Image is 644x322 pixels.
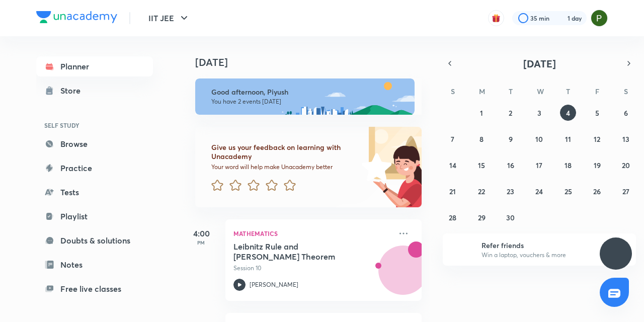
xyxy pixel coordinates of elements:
abbr: Monday [479,87,485,96]
abbr: September 2, 2025 [509,108,512,118]
abbr: September 7, 2025 [451,134,454,144]
img: afternoon [195,78,415,115]
abbr: September 1, 2025 [480,108,483,118]
button: September 2, 2025 [503,105,519,121]
p: Your word will help make Unacademy better [211,163,358,171]
abbr: September 4, 2025 [566,108,570,118]
a: Browse [36,134,153,154]
abbr: September 14, 2025 [449,160,456,170]
a: Store [36,80,153,101]
button: September 3, 2025 [531,105,547,121]
h6: Good afternoon, Piyush [211,88,406,97]
button: September 23, 2025 [503,183,519,199]
button: September 24, 2025 [531,183,547,199]
span: [DATE] [523,57,556,70]
abbr: September 21, 2025 [449,187,456,196]
abbr: September 25, 2025 [565,187,572,196]
abbr: Thursday [566,87,570,96]
abbr: September 20, 2025 [622,160,630,170]
img: feedback_image [328,127,422,207]
p: PM [181,239,221,246]
abbr: September 11, 2025 [565,134,571,144]
abbr: September 10, 2025 [535,134,543,144]
a: Company Logo [36,11,117,26]
abbr: Tuesday [509,87,513,96]
img: Piyush Pandey [591,10,608,27]
button: September 29, 2025 [473,209,490,225]
abbr: September 24, 2025 [535,187,543,196]
a: Playlist [36,206,153,226]
abbr: September 17, 2025 [536,160,542,170]
h5: Leibnitz Rule and Walli's Theorem [233,242,359,262]
button: September 1, 2025 [473,105,490,121]
button: September 5, 2025 [589,105,605,121]
button: September 12, 2025 [589,131,605,147]
button: September 16, 2025 [503,157,519,173]
abbr: September 8, 2025 [479,134,484,144]
button: September 11, 2025 [560,131,576,147]
button: September 21, 2025 [445,183,461,199]
abbr: September 27, 2025 [622,187,629,196]
img: ttu [610,248,622,260]
h6: Refer friends [481,240,605,251]
abbr: Friday [595,87,599,96]
a: Free live classes [36,279,153,299]
p: Session 10 [233,264,391,273]
button: September 18, 2025 [560,157,576,173]
button: September 19, 2025 [589,157,605,173]
button: September 6, 2025 [618,105,634,121]
button: September 7, 2025 [445,131,461,147]
button: September 27, 2025 [618,183,634,199]
img: unacademy [366,242,422,311]
button: September 26, 2025 [589,183,605,199]
button: avatar [488,10,504,26]
button: September 30, 2025 [503,209,519,225]
button: September 15, 2025 [473,157,490,173]
abbr: Saturday [624,87,628,96]
p: Win a laptop, vouchers & more [481,251,605,260]
abbr: September 19, 2025 [594,160,601,170]
button: September 22, 2025 [473,183,490,199]
button: September 17, 2025 [531,157,547,173]
button: September 9, 2025 [503,131,519,147]
abbr: September 30, 2025 [506,213,515,222]
abbr: September 12, 2025 [594,134,600,144]
abbr: September 22, 2025 [478,187,485,196]
a: Notes [36,255,153,275]
p: You have 2 events [DATE] [211,98,406,106]
button: [DATE] [457,56,622,70]
a: Tests [36,182,153,202]
img: Company Logo [36,11,117,23]
img: referral [451,239,471,260]
button: September 8, 2025 [473,131,490,147]
abbr: September 18, 2025 [565,160,572,170]
button: September 13, 2025 [618,131,634,147]
abbr: Wednesday [537,87,544,96]
button: September 20, 2025 [618,157,634,173]
button: September 4, 2025 [560,105,576,121]
abbr: September 5, 2025 [595,108,599,118]
a: Planner [36,56,153,76]
h6: Give us your feedback on learning with Unacademy [211,143,358,161]
abbr: September 9, 2025 [509,134,513,144]
h4: [DATE] [195,56,432,68]
div: Store [60,85,87,97]
button: September 14, 2025 [445,157,461,173]
abbr: September 13, 2025 [622,134,629,144]
abbr: September 29, 2025 [478,213,486,222]
button: September 10, 2025 [531,131,547,147]
button: September 25, 2025 [560,183,576,199]
h6: SELF STUDY [36,117,153,134]
img: avatar [492,14,501,23]
abbr: September 3, 2025 [537,108,541,118]
abbr: September 15, 2025 [478,160,485,170]
abbr: September 28, 2025 [449,213,456,222]
abbr: September 23, 2025 [507,187,514,196]
abbr: September 6, 2025 [624,108,628,118]
h5: 4:00 [181,227,221,239]
img: streak [555,13,566,23]
abbr: September 26, 2025 [593,187,601,196]
button: IIT JEE [142,8,196,28]
a: Doubts & solutions [36,230,153,251]
button: September 28, 2025 [445,209,461,225]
